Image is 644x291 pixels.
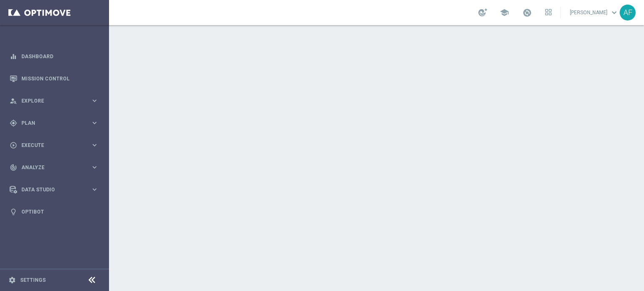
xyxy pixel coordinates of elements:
[610,8,619,17] span: keyboard_arrow_down
[10,186,91,193] div: Data Studio
[9,75,99,82] button: Mission Control
[500,8,509,17] span: school
[10,97,91,105] div: Explore
[10,164,17,171] i: track_changes
[10,45,99,67] div: Dashboard
[91,97,99,105] i: keyboard_arrow_right
[10,201,99,223] div: Optibot
[10,142,17,149] i: play_circle_outline
[620,5,636,21] div: AF
[10,53,17,60] i: equalizer
[10,164,91,171] div: Analyze
[21,67,99,90] a: Mission Control
[10,142,91,149] div: Execute
[569,6,620,19] a: [PERSON_NAME]keyboard_arrow_down
[10,208,17,216] i: lightbulb
[9,53,99,60] button: equalizer Dashboard
[9,164,99,171] button: track_changes Analyze keyboard_arrow_right
[21,98,91,103] span: Explore
[20,278,46,283] a: Settings
[91,141,99,149] i: keyboard_arrow_right
[10,119,91,127] div: Plan
[10,67,99,90] div: Mission Control
[9,98,99,104] button: person_search Explore keyboard_arrow_right
[9,142,99,149] button: play_circle_outline Execute keyboard_arrow_right
[9,186,99,193] button: Data Studio keyboard_arrow_right
[91,119,99,127] i: keyboard_arrow_right
[21,121,91,126] span: Plan
[91,185,99,193] i: keyboard_arrow_right
[21,201,99,223] a: Optibot
[21,143,91,148] span: Execute
[91,163,99,171] i: keyboard_arrow_right
[8,276,16,284] i: settings
[10,97,17,105] i: person_search
[9,120,99,126] button: gps_fixed Plan keyboard_arrow_right
[9,209,99,215] button: lightbulb Optibot
[21,187,91,192] span: Data Studio
[21,165,91,170] span: Analyze
[21,45,99,67] a: Dashboard
[10,119,17,127] i: gps_fixed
